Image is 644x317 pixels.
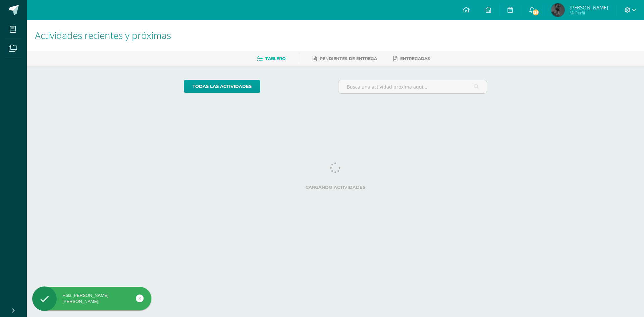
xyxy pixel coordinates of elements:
[35,29,171,42] span: Actividades recientes y próximas
[184,185,487,190] label: Cargando actividades
[570,10,608,16] span: Mi Perfil
[257,53,285,64] a: Tablero
[400,56,430,61] span: Entregadas
[570,4,608,11] span: [PERSON_NAME]
[313,53,377,64] a: Pendientes de entrega
[265,56,285,61] span: Tablero
[532,9,539,16] span: 135
[320,56,377,61] span: Pendientes de entrega
[551,3,565,17] img: e9f51ce7c47e1a1297a2fc19d4c2a69c.png
[393,53,430,64] a: Entregadas
[32,293,151,305] div: Hola [PERSON_NAME], [PERSON_NAME]!
[338,80,487,93] input: Busca una actividad próxima aquí...
[184,80,260,93] a: todas las Actividades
